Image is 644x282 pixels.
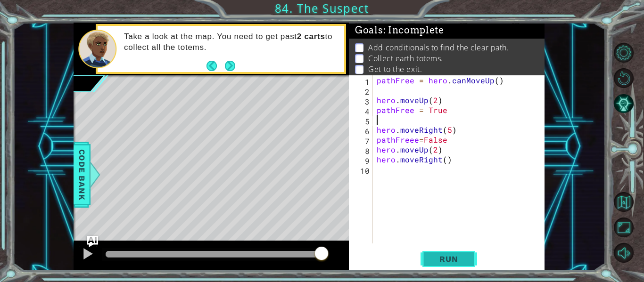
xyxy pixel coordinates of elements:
[87,236,98,247] button: Ask AI
[614,68,634,88] button: Restart Level
[430,254,467,264] span: Run
[225,60,236,71] button: Next
[368,64,422,74] p: Get to the exit.
[78,245,97,265] button: Ctrl + P: Play
[368,53,443,64] p: Collect earth totems.
[74,146,90,203] span: Code Bank
[351,77,372,87] div: 1
[124,32,338,52] p: Take a look at the map. You need to get past to collect all the totems.
[351,126,372,136] div: 6
[368,42,509,53] p: Add conditionals to find the clear path.
[351,106,372,116] div: 4
[614,43,634,63] button: Level Options
[351,156,372,166] div: 9
[614,218,634,237] button: Maximize Browser
[206,61,225,71] button: Back
[351,87,372,97] div: 2
[614,192,634,212] button: Back to Map
[297,32,325,41] strong: 2 carts
[421,250,477,269] button: Shift+Enter: Run current code.
[383,24,444,36] span: : Incomplete
[614,94,634,113] button: AI Hint
[351,136,372,146] div: 7
[614,243,634,263] button: Mute
[351,116,372,126] div: 5
[355,24,444,36] span: Goals
[351,166,372,176] div: 10
[351,97,372,106] div: 3
[615,189,644,215] a: Back to Map
[351,146,372,156] div: 8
